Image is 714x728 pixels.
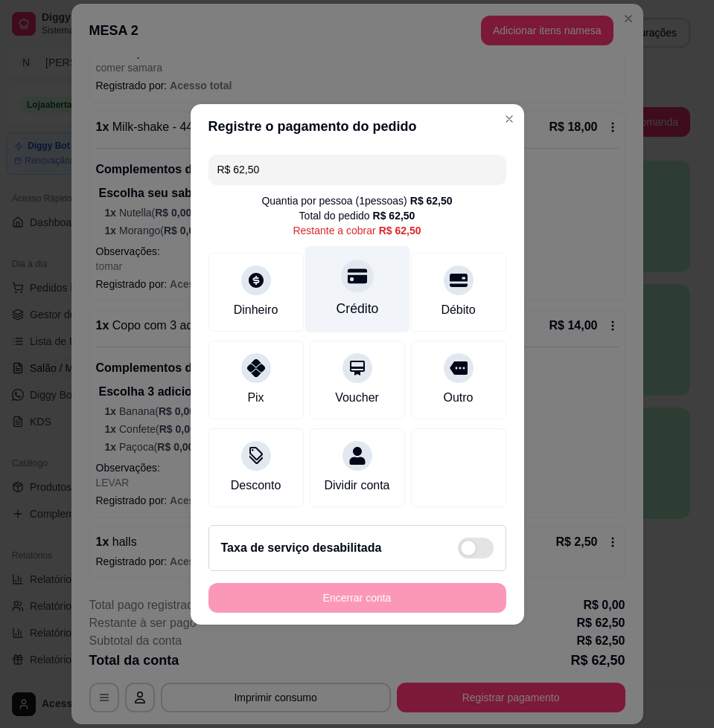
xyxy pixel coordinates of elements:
[293,223,421,238] div: Restante a cobrar
[231,477,281,495] div: Desconto
[247,389,264,407] div: Pix
[299,208,415,223] div: Total do pedido
[443,389,473,407] div: Outro
[441,301,475,319] div: Débito
[324,477,389,495] div: Dividir conta
[497,107,521,131] button: Close
[379,223,421,238] div: R$ 62,50
[335,389,379,407] div: Voucher
[221,539,382,557] h2: Taxa de serviço desabilitada
[373,208,415,223] div: R$ 62,50
[410,193,453,208] div: R$ 62,50
[336,299,378,318] div: Crédito
[234,301,278,319] div: Dinheiro
[191,104,524,149] header: Registre o pagamento do pedido
[261,193,452,208] div: Quantia por pessoa ( 1 pessoas)
[217,155,497,184] input: Ex.: hambúrguer de cordeiro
